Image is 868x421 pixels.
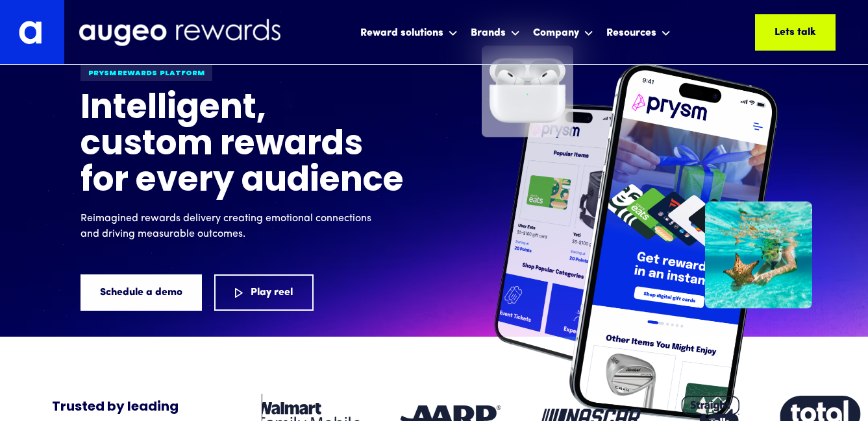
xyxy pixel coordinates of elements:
[357,15,461,49] div: Reward solutions
[81,275,202,311] a: Schedule a demo
[533,25,579,41] div: Company
[755,14,836,51] a: Lets talk
[606,25,656,41] div: Resources
[530,15,597,49] div: Company
[471,25,506,41] div: Brands
[81,211,379,243] p: Reimagined rewards delivery creating emotional connections and driving measurable outcomes.
[360,25,443,41] div: Reward solutions
[81,65,212,82] div: Prysm Rewards platform
[467,15,523,49] div: Brands
[603,15,674,49] div: Resources
[214,275,314,311] a: Play reel
[81,92,405,201] h1: Intelligent, custom rewards for every audience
